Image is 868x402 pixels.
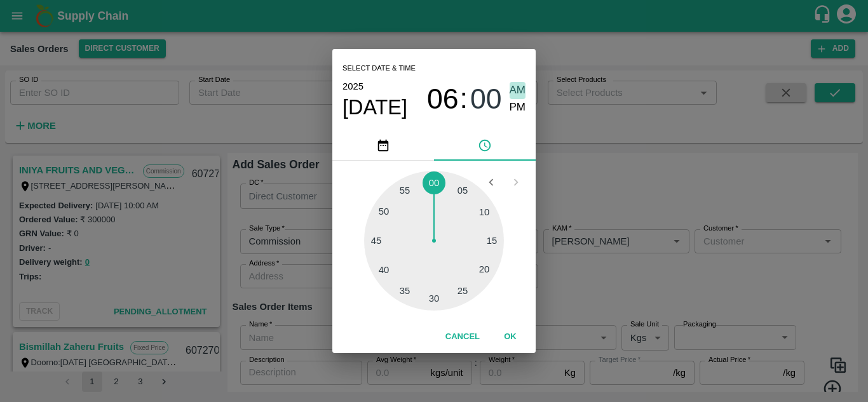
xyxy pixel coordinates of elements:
[434,130,536,161] button: pick time
[479,170,503,194] button: Open previous view
[460,82,468,116] span: :
[470,83,502,116] span: 00
[490,326,531,348] button: OK
[440,326,485,348] button: Cancel
[427,83,459,116] span: 06
[332,130,434,161] button: pick date
[470,82,502,116] button: 00
[510,99,526,116] button: PM
[342,59,416,78] span: Select date & time
[342,78,363,95] button: 2025
[510,82,526,99] button: AM
[342,95,407,120] button: [DATE]
[427,82,459,116] button: 06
